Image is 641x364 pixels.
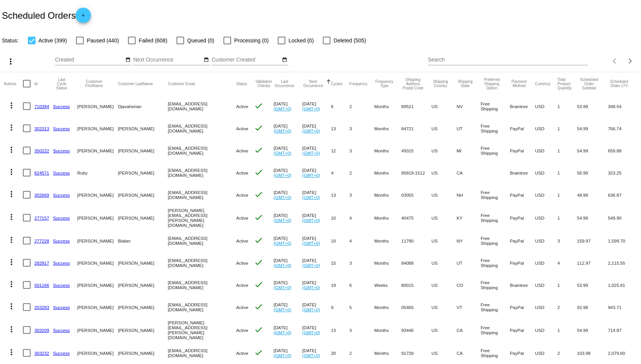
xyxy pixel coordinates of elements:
[53,104,70,109] a: Success
[510,342,535,364] mat-cell: PayPal
[302,307,320,312] a: (GMT+0)
[34,193,49,197] a: 302669
[577,342,608,364] mat-cell: 103.98
[535,274,558,296] mat-cell: USD
[401,162,432,184] mat-cell: 95819-1512
[481,318,510,342] mat-cell: Free Shipping
[34,283,49,288] a: 501166
[302,95,331,117] mat-cell: [DATE]
[125,57,131,63] mat-icon: date_range
[510,206,535,230] mat-cell: PayPal
[53,351,70,356] a: Success
[302,79,324,88] button: Change sorting for NextOccurrenceUtc
[302,162,331,184] mat-cell: [DATE]
[481,230,510,252] mat-cell: Free Shipping
[168,230,236,252] mat-cell: [EMAIL_ADDRESS][DOMAIN_NAME]
[34,238,49,243] a: 277228
[168,252,236,274] mat-cell: [EMAIL_ADDRESS][DOMAIN_NAME]
[535,184,558,206] mat-cell: USD
[456,318,481,342] mat-cell: CA
[401,184,432,206] mat-cell: 03055
[374,162,401,184] mat-cell: Months
[302,241,320,246] a: (GMT+0)
[374,230,401,252] mat-cell: Months
[510,230,535,252] mat-cell: PayPal
[401,230,432,252] mat-cell: 11790
[53,260,70,265] a: Success
[168,139,236,162] mat-cell: [EMAIL_ADDRESS][DOMAIN_NAME]
[432,296,457,318] mat-cell: US
[274,342,302,364] mat-cell: [DATE]
[535,162,558,184] mat-cell: USD
[577,252,608,274] mat-cell: 112.97
[557,296,577,318] mat-cell: 2
[274,206,302,230] mat-cell: [DATE]
[510,252,535,274] mat-cell: PayPal
[34,126,49,131] a: 302313
[168,318,236,342] mat-cell: [PERSON_NAME][EMAIL_ADDRESS][PERSON_NAME][DOMAIN_NAME]
[302,342,331,364] mat-cell: [DATE]
[608,252,637,274] mat-cell: 2,115.55
[7,280,16,289] mat-icon: more_vert
[349,296,374,318] mat-cell: 5
[77,184,118,206] mat-cell: [PERSON_NAME]
[139,36,167,45] span: Failed (608)
[77,274,118,296] mat-cell: [PERSON_NAME]
[7,167,16,176] mat-icon: more_vert
[53,170,70,175] a: Success
[34,215,49,220] a: 277157
[401,206,432,230] mat-cell: 40475
[374,342,401,364] mat-cell: Months
[481,342,510,364] mat-cell: Free Shipping
[168,95,236,117] mat-cell: [EMAIL_ADDRESS][DOMAIN_NAME]
[302,296,331,318] mat-cell: [DATE]
[349,81,367,86] button: Change sorting for Frequency
[401,78,425,90] button: Change sorting for ShippingPostcode
[7,348,16,357] mat-icon: more_vert
[349,230,374,252] mat-cell: 4
[118,184,168,206] mat-cell: [PERSON_NAME]
[374,252,401,274] mat-cell: Months
[274,79,295,88] button: Change sorting for LastOccurrenceUtc
[53,78,70,90] button: Change sorting for LastProcessingCycleId
[53,305,70,310] a: Success
[374,206,401,230] mat-cell: Months
[510,117,535,139] mat-cell: PayPal
[481,117,510,139] mat-cell: Free Shipping
[53,193,70,197] a: Success
[118,206,168,230] mat-cell: [PERSON_NAME]
[302,139,331,162] mat-cell: [DATE]
[374,117,401,139] mat-cell: Months
[456,230,481,252] mat-cell: NY
[274,162,302,184] mat-cell: [DATE]
[302,184,331,206] mat-cell: [DATE]
[274,285,291,290] a: (GMT+0)
[456,139,481,162] mat-cell: MI
[302,218,320,223] a: (GMT+0)
[168,81,195,86] button: Change sorting for CustomerEmail
[302,330,320,335] a: (GMT+0)
[374,95,401,117] mat-cell: Months
[608,162,637,184] mat-cell: 323.25
[6,57,15,66] mat-icon: more_vert
[274,241,291,246] a: (GMT+0)
[577,206,608,230] mat-cell: 54.99
[53,283,70,288] a: Success
[39,36,67,45] span: Active (399)
[557,318,577,342] mat-cell: 1
[349,95,374,117] mat-cell: 2
[577,95,608,117] mat-cell: 53.99
[204,57,209,63] mat-icon: date_range
[456,342,481,364] mat-cell: CA
[274,353,291,358] a: (GMT+0)
[510,296,535,318] mat-cell: PayPal
[302,274,331,296] mat-cell: [DATE]
[87,36,119,45] span: Paused (440)
[77,342,118,364] mat-cell: [PERSON_NAME]
[401,252,432,274] mat-cell: 84088
[118,342,168,364] mat-cell: [PERSON_NAME]
[118,95,168,117] mat-cell: Djavaherian
[274,128,291,133] a: (GMT+0)
[510,139,535,162] mat-cell: PayPal
[535,252,558,274] mat-cell: USD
